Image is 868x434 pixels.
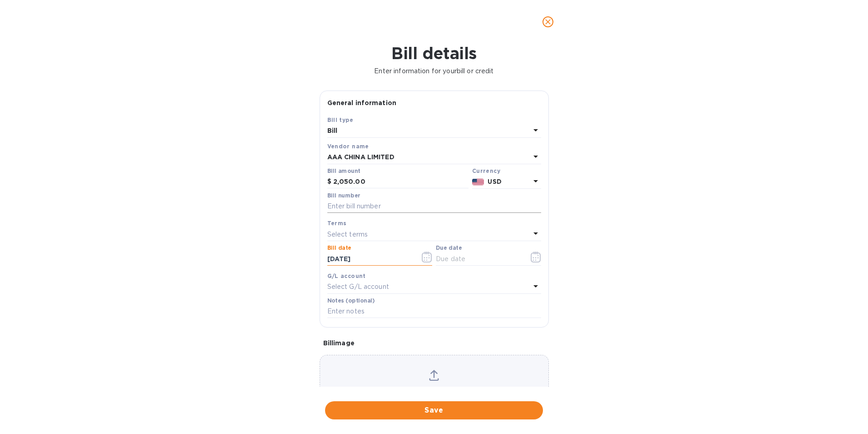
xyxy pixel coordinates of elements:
[327,168,360,174] label: Bill amount
[327,298,375,303] label: Notes (optional)
[327,116,354,123] b: Bill type
[472,179,484,185] img: USD
[320,386,548,405] p: Choose a bill and drag it here
[327,175,333,189] div: $
[327,273,366,279] b: G/L account
[7,66,861,76] p: Enter information for your bill or credit
[436,252,522,266] input: Due date
[327,99,397,106] b: General information
[327,230,368,239] p: Select terms
[325,401,543,419] button: Save
[332,405,536,416] span: Save
[436,246,462,251] label: Due date
[488,178,501,185] b: USD
[327,220,347,227] b: Terms
[327,305,541,318] input: Enter notes
[327,193,360,198] label: Bill number
[327,246,351,251] label: Bill date
[327,153,395,161] b: AAA CHINA LIMITED
[537,11,559,33] button: close
[7,44,861,63] h1: Bill details
[323,338,545,348] p: Bill image
[327,143,369,150] b: Vendor name
[327,252,413,266] input: Select date
[327,282,389,292] p: Select G/L account
[472,167,500,174] b: Currency
[333,175,469,189] input: $ Enter bill amount
[327,200,541,213] input: Enter bill number
[327,127,338,134] b: Bill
